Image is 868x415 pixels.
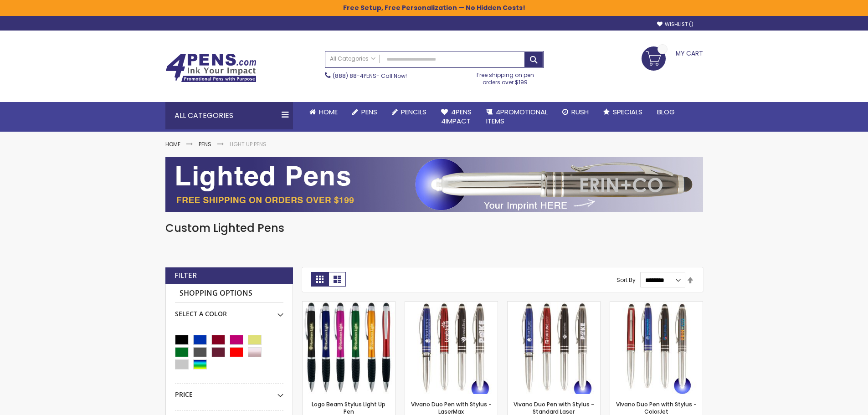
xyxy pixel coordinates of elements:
span: Pens [361,107,377,117]
h1: Custom Lighted Pens [165,221,703,236]
a: Specials [596,102,650,122]
a: Vivano Duo Pen with Stylus - LaserMax [405,301,498,309]
span: Blog [657,107,675,117]
strong: Light Up Pens [230,140,267,148]
a: (888) 88-4PENS [333,72,376,80]
a: 4PROMOTIONALITEMS [479,102,555,132]
a: 4Pens4impact [434,102,479,132]
a: All Categories [325,51,380,67]
strong: Shopping Options [175,284,283,303]
a: Logo Beam Stylus LIght Up Pen [303,301,395,309]
strong: Filter [175,271,197,281]
a: Vivano Duo Pen with Stylus - Standard Laser [508,301,600,309]
span: Specials [613,107,642,117]
div: Price [175,384,283,399]
a: Home [165,140,180,148]
img: Vivano Duo Pen with Stylus - ColorJet [610,302,703,394]
span: Home [319,107,338,117]
span: 4PROMOTIONAL ITEMS [486,107,548,126]
div: All Categories [165,102,293,129]
a: Rush [555,102,596,122]
a: Pens [199,140,211,148]
span: 4Pens 4impact [441,107,472,126]
span: All Categories [330,55,375,62]
img: Vivano Duo Pen with Stylus - Standard Laser [508,302,600,394]
label: Sort By [616,276,636,284]
img: Light Up Pens [165,157,703,212]
span: Pencils [401,107,426,117]
strong: Grid [311,272,329,287]
a: Pens [345,102,385,122]
img: Logo Beam Stylus LIght Up Pen [303,302,395,394]
span: Rush [571,107,589,117]
img: 4Pens Custom Pens and Promotional Products [165,53,257,82]
a: Home [302,102,345,122]
div: Select A Color [175,303,283,318]
a: Blog [650,102,682,122]
a: Wishlist [657,21,693,28]
div: Free shipping on pen orders over $199 [467,68,544,86]
img: Vivano Duo Pen with Stylus - LaserMax [405,302,498,394]
a: Pencils [385,102,434,122]
a: Vivano Duo Pen with Stylus - ColorJet [610,301,703,309]
span: - Call Now! [333,72,407,80]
